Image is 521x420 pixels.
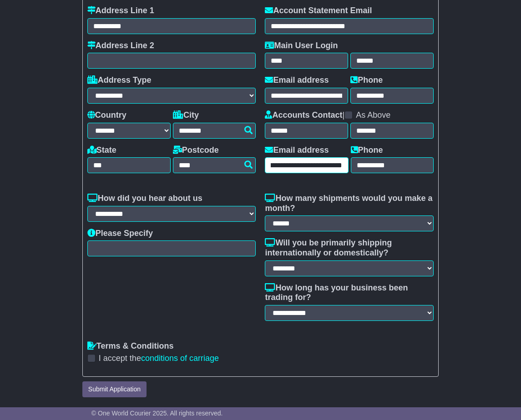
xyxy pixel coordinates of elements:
label: Will you be primarily shipping internationally or domestically? [265,238,434,258]
span: © One World Courier 2025. All rights reserved. [91,410,223,417]
label: Phone [351,145,383,155]
label: Postcode [173,145,219,155]
label: Accounts Contact [265,110,342,120]
label: How many shipments would you make a month? [265,194,434,213]
label: How did you hear about us [87,194,202,204]
label: Country [87,110,126,120]
label: Email address [265,75,329,85]
button: Submit Application [82,381,147,397]
label: As Above [356,110,390,120]
div: | [265,110,434,123]
label: Phone [350,75,383,85]
label: Email address [265,145,329,155]
label: Terms & Conditions [87,341,174,351]
label: State [87,145,116,155]
label: Main User Login [265,41,338,51]
label: Account Statement Email [265,6,372,16]
label: City [173,110,199,120]
label: Address Type [87,75,152,85]
a: conditions of carriage [141,354,219,363]
label: I accept the [99,354,219,364]
label: How long has your business been trading for? [265,283,434,303]
label: Address Line 2 [87,41,154,51]
label: Please Specify [87,229,153,239]
label: Address Line 1 [87,6,154,16]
